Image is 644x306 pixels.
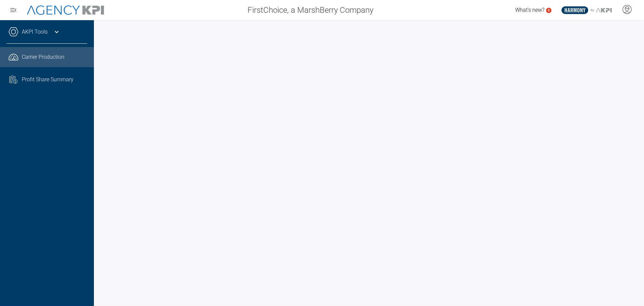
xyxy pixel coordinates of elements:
img: AgencyKPI [27,5,104,15]
text: 5 [548,8,550,12]
span: FirstChoice, a MarshBerry Company [248,4,373,16]
span: What's new? [515,7,544,13]
a: AKPI Tools [22,28,48,36]
span: Carrier Production [22,53,64,61]
a: 5 [546,8,551,13]
span: Profit Share Summary [22,76,73,84]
